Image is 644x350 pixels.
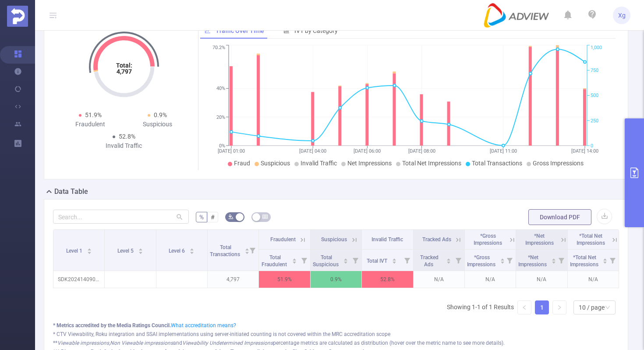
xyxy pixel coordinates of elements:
[261,160,290,167] span: Suspicious
[182,340,273,346] i: Viewability Undetermined Impressions
[246,230,258,271] i: Filter menu
[244,250,249,253] i: icon: caret-down
[551,257,556,262] div: Sort
[343,257,348,260] i: icon: caret-up
[533,160,584,167] span: Gross Impressions
[301,160,337,167] span: Invalid Traffic
[262,214,268,219] i: icon: table
[354,148,381,154] tspan: [DATE] 06:00
[414,271,464,288] p: N/A
[535,301,548,314] a: 1
[313,254,340,268] span: Total Suspicious
[212,45,225,51] tspan: 70.2%
[57,120,124,129] div: Fraudulent
[555,250,567,271] i: Filter menu
[169,248,186,254] span: Level 6
[292,260,297,263] i: icon: caret-down
[465,271,516,288] p: N/A
[190,247,195,250] i: icon: caret-up
[447,300,514,314] li: Showing 1-1 of 1 Results
[618,7,626,24] span: Xg
[53,330,619,338] div: * CTV Viewability, Roku integration and SSAI implementations using server-initiated counting is n...
[154,111,167,118] span: 0.9%
[577,233,605,246] span: *Total Net Impressions
[367,258,389,264] span: Total IVT
[349,250,361,271] i: Filter menu
[116,68,131,75] tspan: 4,797
[571,148,598,154] tspan: [DATE] 14:00
[362,271,413,288] p: 52.8%
[292,257,297,260] i: icon: caret-up
[570,254,600,268] span: *Total Net Impressions
[591,143,593,149] tspan: 0
[528,209,591,225] button: Download PDF
[210,244,241,257] span: Total Transactions
[7,6,28,27] img: Protected Media
[87,247,92,252] div: Sort
[57,340,109,346] i: Viewable impressions
[270,236,296,243] span: Fraudulent
[244,247,249,250] i: icon: caret-up
[90,141,158,150] div: Invalid Traffic
[299,148,326,154] tspan: [DATE] 04:00
[208,271,258,288] p: 4,797
[490,148,517,154] tspan: [DATE] 11:00
[218,148,245,154] tspan: [DATE] 01:00
[552,260,556,263] i: icon: caret-down
[298,250,310,271] i: Filter menu
[259,271,310,288] p: 51.9%
[87,250,92,253] i: icon: caret-down
[517,300,531,314] li: Previous Page
[294,27,338,34] span: IVT by Category
[87,247,92,250] i: icon: caret-up
[53,271,104,288] p: SDK20241409020108s7fnb2qwroc3bn2
[85,111,102,118] span: 51.9%
[190,250,195,253] i: icon: caret-down
[516,271,567,288] p: N/A
[343,260,348,263] i: icon: caret-down
[119,133,135,140] span: 52.8%
[205,28,211,34] i: icon: line-chart
[402,160,461,167] span: Total Net Impressions
[552,257,556,260] i: icon: caret-up
[603,257,608,260] i: icon: caret-up
[216,114,225,120] tspan: 20%
[244,247,250,252] div: Sort
[525,233,554,246] span: *Net Impressions
[535,300,549,314] li: 1
[53,322,171,329] b: * Metrics accredited by the Media Ratings Council.
[53,210,189,224] input: Search...
[401,250,413,271] i: Filter menu
[211,214,215,221] span: #
[503,250,516,271] i: Filter menu
[579,301,605,314] div: 10 / page
[311,271,361,288] p: 0.9%
[408,148,435,154] tspan: [DATE] 08:00
[53,339,619,347] div: ** , and percentage metrics are calculated as distribution (hover over the metric name to see mor...
[117,248,135,254] span: Level 5
[219,143,225,149] tspan: 0%
[138,247,143,252] div: Sort
[116,62,132,69] tspan: Total:
[452,250,464,271] i: Filter menu
[591,68,598,73] tspan: 750
[605,305,610,311] i: icon: down
[199,214,204,221] span: %
[500,260,505,263] i: icon: caret-down
[420,254,439,268] span: Tracked Ads
[474,233,502,246] span: *Gross Impressions
[262,254,288,268] span: Total Fraudulent
[124,120,191,129] div: Suspicious
[446,257,451,260] i: icon: caret-up
[446,260,451,263] i: icon: caret-down
[500,257,505,260] i: icon: caret-up
[234,160,250,167] span: Fraud
[171,322,236,329] a: What accreditation means?
[557,305,562,310] i: icon: right
[467,254,497,268] span: *Gross Impressions
[110,340,173,346] i: Non Viewable impressions
[591,93,598,99] tspan: 500
[602,257,608,262] div: Sort
[591,118,598,124] tspan: 250
[392,257,397,262] div: Sort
